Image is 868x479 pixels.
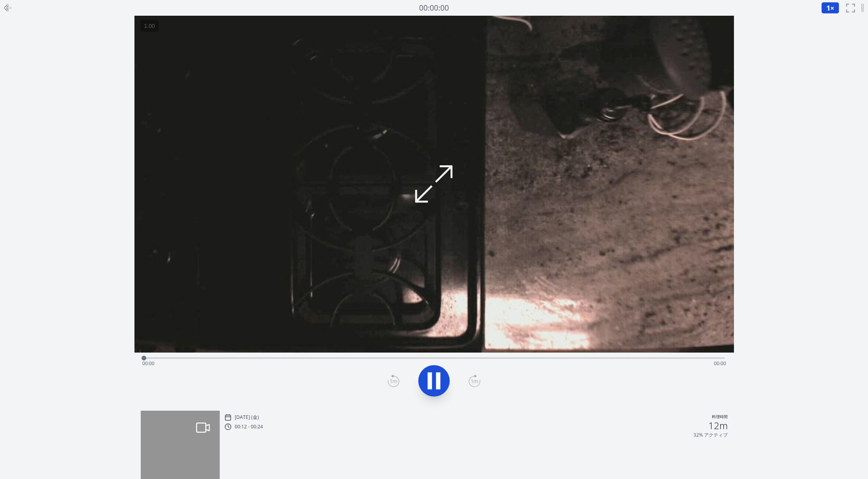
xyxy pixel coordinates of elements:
[693,432,728,438] p: 32% アクティブ
[821,2,839,14] button: 1×
[712,414,728,421] p: 料理時間
[419,2,449,14] a: 00:00:00
[714,360,726,367] span: 00:00
[235,424,263,430] p: 00:12 - 00:24
[235,414,259,420] p: [DATE] (金)
[826,3,830,13] span: 1
[708,421,728,430] h2: 12m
